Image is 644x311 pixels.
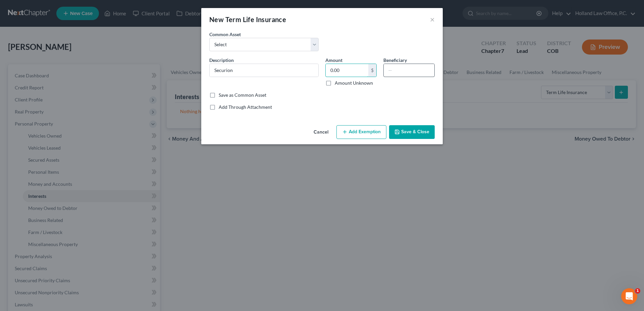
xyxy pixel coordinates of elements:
div: New Term Life Insurance [209,15,286,24]
span: 1 [635,288,640,294]
input: 0.00 [326,64,368,77]
span: Description [209,57,234,63]
label: Common Asset [209,31,241,38]
button: × [430,15,435,23]
label: Amount [325,57,342,64]
button: Add Exemption [336,125,386,139]
button: Save & Close [389,125,435,139]
label: Save as Common Asset [219,92,266,98]
div: $ [368,64,376,77]
iframe: Intercom live chat [621,288,637,304]
label: Amount Unknown [335,80,373,86]
input: -- [384,64,434,77]
input: Describe... [210,64,318,77]
label: Add Through Attachment [219,104,272,110]
button: Cancel [308,126,334,139]
label: Beneficiary [383,57,407,64]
